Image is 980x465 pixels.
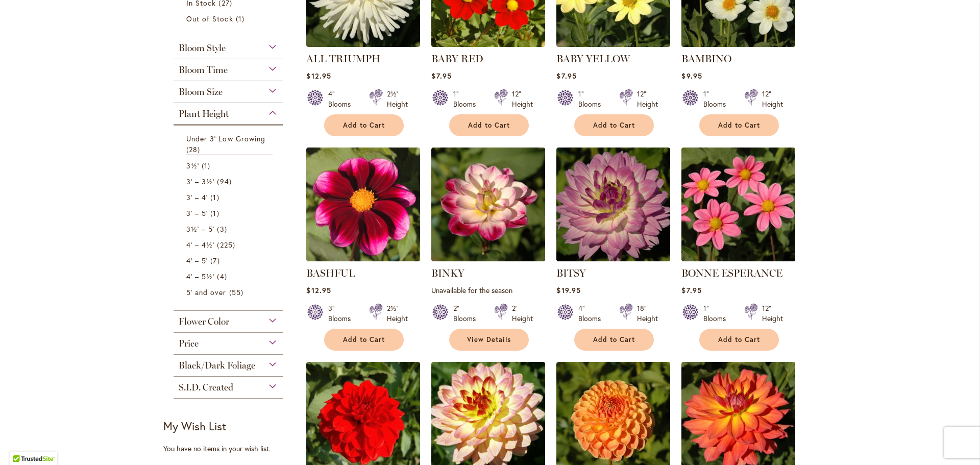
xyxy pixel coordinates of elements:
img: BONNE ESPERANCE [681,148,795,261]
div: 4" Blooms [328,89,357,109]
span: Bloom Style [179,42,226,54]
span: Add to Cart [343,121,385,130]
a: ALL TRIUMPH [306,53,380,65]
button: Add to Cart [324,114,404,136]
a: ALL TRIUMPH [306,39,420,49]
div: 1" Blooms [578,89,607,109]
a: BAMBINO [681,39,795,49]
a: BASHFUL [306,267,355,279]
span: 3½' [186,161,199,170]
span: 3' – 5' [186,208,208,218]
iframe: Launch Accessibility Center [8,429,36,457]
div: 12" Height [762,303,783,324]
span: 5' and over [186,287,227,297]
span: Bloom Size [179,86,223,97]
a: BABY RED [431,53,483,65]
div: 2½' Height [387,89,408,109]
a: BONNE ESPERANCE [681,267,782,279]
button: Add to Cart [574,329,654,351]
strong: My Wish List [163,419,226,433]
img: BITSY [556,148,670,261]
div: 1" Blooms [453,89,482,109]
a: 3' – 5' 1 [186,208,273,218]
span: Flower Color [179,316,229,327]
div: 2' Height [512,303,533,324]
span: Add to Cart [718,121,760,130]
button: Add to Cart [324,329,404,351]
span: Price [179,338,199,349]
p: Unavailable for the season [431,285,545,295]
div: 4" Blooms [578,303,607,324]
div: 2" Blooms [453,303,482,324]
span: 4' – 5½' [186,272,214,281]
div: 1" Blooms [703,89,732,109]
span: Black/Dark Foliage [179,360,255,371]
span: Add to Cart [718,335,760,344]
a: BABY YELLOW [556,53,630,65]
div: 18" Height [637,303,658,324]
div: 1" Blooms [703,303,732,324]
span: 4 [217,271,229,282]
a: BONNE ESPERANCE [681,254,795,263]
span: $12.95 [306,71,331,81]
a: 5' and over 55 [186,287,273,298]
span: $9.95 [681,71,702,81]
span: Add to Cart [593,121,635,130]
span: 1 [210,208,222,218]
span: Add to Cart [468,121,510,130]
a: 4' – 4½' 225 [186,239,273,250]
button: Add to Cart [574,114,654,136]
img: BASHFUL [306,148,420,261]
span: Bloom Time [179,64,228,76]
span: $7.95 [556,71,576,81]
a: Under 3' Low Growing 28 [186,133,273,155]
span: 3 [217,224,229,234]
a: BABY RED [431,39,545,49]
button: Add to Cart [699,114,779,136]
img: BINKY [431,148,545,261]
div: 2½' Height [387,303,408,324]
a: View Details [449,329,529,351]
span: 3' – 4' [186,192,208,202]
button: Add to Cart [449,114,529,136]
a: BINKY [431,254,545,263]
span: $12.95 [306,285,331,295]
span: 3' – 3½' [186,177,214,186]
a: 3' – 4' 1 [186,192,273,203]
span: Plant Height [179,108,229,119]
span: 225 [217,239,237,250]
div: You have no items in your wish list. [163,444,300,454]
a: 4' – 5' 7 [186,255,273,266]
a: BASHFUL [306,254,420,263]
button: Add to Cart [699,329,779,351]
div: 12" Height [762,89,783,109]
span: Out of Stock [186,14,233,23]
span: View Details [467,335,511,344]
span: Add to Cart [593,335,635,344]
span: 1 [210,192,222,203]
span: 1 [236,13,247,24]
a: 3½' 1 [186,160,273,171]
a: 4' – 5½' 4 [186,271,273,282]
span: $19.95 [556,285,580,295]
span: 28 [186,144,203,155]
span: 55 [229,287,246,298]
a: Out of Stock 1 [186,13,273,24]
a: BABY YELLOW [556,39,670,49]
span: 3½' – 5' [186,224,214,234]
a: 3½' – 5' 3 [186,224,273,234]
span: $7.95 [431,71,451,81]
span: $7.95 [681,285,701,295]
span: 4' – 5' [186,256,208,265]
span: Under 3' Low Growing [186,134,265,143]
a: BITSY [556,254,670,263]
div: 12" Height [637,89,658,109]
div: 3" Blooms [328,303,357,324]
a: BITSY [556,267,586,279]
a: BAMBINO [681,53,731,65]
div: 12" Height [512,89,533,109]
span: 4' – 4½' [186,240,214,250]
span: 7 [210,255,222,266]
a: 3' – 3½' 94 [186,176,273,187]
span: S.I.D. Created [179,382,233,393]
